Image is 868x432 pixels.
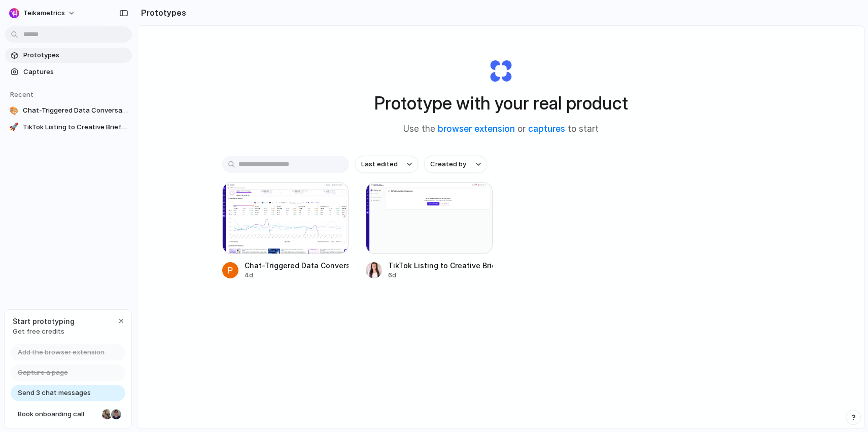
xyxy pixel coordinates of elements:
div: TikTok Listing to Creative Brief Tool [388,260,493,271]
span: Start prototyping [13,316,75,327]
h1: Prototype with your real product [374,90,628,117]
span: Captures [23,67,128,77]
span: Chat-Triggered Data Conversation Interface [23,105,128,116]
a: browser extension [438,124,515,134]
span: Last edited [361,159,398,169]
span: Send 3 chat messages [18,388,91,398]
button: Last edited [355,156,418,173]
button: Created by [424,156,487,173]
span: Book onboarding call [18,409,98,419]
h2: Prototypes [137,7,186,19]
span: Add the browser extension [18,347,105,357]
a: TikTok Listing to Creative Brief ToolTikTok Listing to Creative Brief Tool6d [366,182,493,280]
div: 4d [245,271,349,280]
span: Recent [10,90,33,98]
div: 🚀 [9,122,19,132]
a: Book onboarding call [11,406,125,422]
span: Prototypes [23,50,128,60]
button: Teikametrics [5,5,81,21]
a: captures [528,124,565,134]
div: Christian Iacullo [110,408,122,420]
a: 🚀TikTok Listing to Creative Brief Tool [5,120,132,135]
span: Teikametrics [23,8,65,18]
span: Capture a page [18,368,68,378]
span: Use the or to start [403,123,599,136]
span: TikTok Listing to Creative Brief Tool [23,122,128,132]
div: Nicole Kubica [101,408,113,420]
div: 6d [388,271,493,280]
span: Created by [430,159,466,169]
a: 🎨Chat-Triggered Data Conversation Interface [5,103,132,118]
a: Captures [5,64,132,80]
a: Chat-Triggered Data Conversation InterfaceChat-Triggered Data Conversation Interface4d [222,182,349,280]
span: Get free credits [13,327,75,337]
a: Prototypes [5,48,132,63]
div: Chat-Triggered Data Conversation Interface [245,260,349,271]
div: 🎨 [9,105,19,116]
